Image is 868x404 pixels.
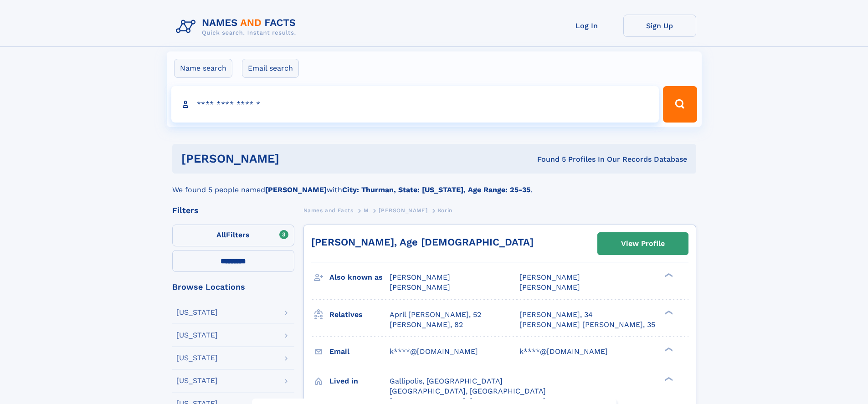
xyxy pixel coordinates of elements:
[390,283,450,291] span: [PERSON_NAME]
[390,273,450,281] span: [PERSON_NAME]
[329,270,390,285] h3: Also known as
[519,283,580,291] span: [PERSON_NAME]
[390,320,463,330] a: [PERSON_NAME], 82
[265,185,327,194] b: [PERSON_NAME]
[329,344,390,359] h3: Email
[379,207,427,214] span: [PERSON_NAME]
[172,206,294,215] div: Filters
[364,205,369,216] a: M
[519,320,655,330] a: [PERSON_NAME] [PERSON_NAME], 35
[311,236,534,248] a: [PERSON_NAME], Age [DEMOGRAPHIC_DATA]
[663,272,673,278] div: ❯
[519,310,593,320] a: [PERSON_NAME], 34
[172,174,696,195] div: We found 5 people named with .
[174,59,232,78] label: Name search
[598,233,688,255] a: View Profile
[438,207,452,214] span: Korin
[172,283,294,291] div: Browse Locations
[623,15,696,37] a: Sign Up
[663,86,697,123] button: Search Button
[390,387,546,395] span: [GEOGRAPHIC_DATA], [GEOGRAPHIC_DATA]
[176,332,218,339] div: [US_STATE]
[342,185,530,194] b: City: Thurman, State: [US_STATE], Age Range: 25-35
[216,230,226,239] span: All
[172,225,294,246] label: Filters
[176,309,218,316] div: [US_STATE]
[550,15,623,37] a: Log In
[621,233,665,254] div: View Profile
[176,354,218,362] div: [US_STATE]
[408,154,687,164] div: Found 5 Profiles In Our Records Database
[172,15,303,39] img: Logo Names and Facts
[329,373,390,389] h3: Lived in
[519,273,580,281] span: [PERSON_NAME]
[242,59,299,78] label: Email search
[379,205,427,216] a: [PERSON_NAME]
[171,86,659,123] input: search input
[663,376,673,382] div: ❯
[663,346,673,352] div: ❯
[329,307,390,322] h3: Relatives
[181,153,408,164] h1: [PERSON_NAME]
[390,377,503,385] span: Gallipolis, [GEOGRAPHIC_DATA]
[303,205,354,216] a: Names and Facts
[176,377,218,384] div: [US_STATE]
[663,309,673,315] div: ❯
[390,310,481,320] a: April [PERSON_NAME], 52
[364,207,369,214] span: M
